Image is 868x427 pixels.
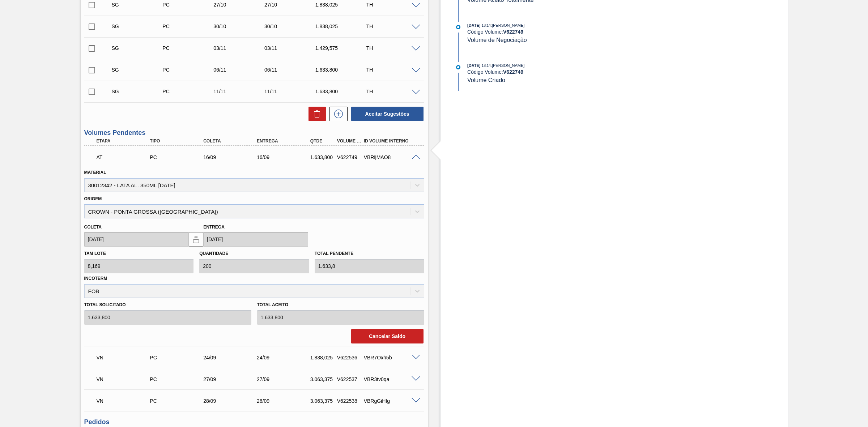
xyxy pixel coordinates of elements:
p: VN [97,376,154,382]
h3: Pedidos [84,418,424,426]
div: Pedido de Compra [148,398,209,404]
div: V622537 [335,376,364,382]
img: atual [456,25,460,29]
div: 1.633,800 [314,67,371,73]
div: Volume de Negociação [95,371,156,387]
div: V622538 [335,398,364,404]
label: Entrega [203,225,225,230]
div: 03/11/2025 [263,45,320,51]
button: Cancelar Saldo [351,329,424,343]
div: 1.429,575 [314,45,371,51]
div: V622536 [335,355,364,360]
div: Qtde [309,138,337,144]
div: Coleta [201,138,262,144]
div: Código Volume: [467,29,639,35]
div: 27/09/2025 [201,376,262,382]
div: Id Volume Interno [362,138,423,144]
div: Etapa [95,138,156,144]
div: Pedido de Compra [161,67,218,73]
label: Incoterm [84,276,107,281]
div: TH [365,67,422,73]
label: Tam lote [84,251,106,256]
div: Pedido de Compra [148,376,209,382]
div: 11/11/2025 [263,89,320,94]
span: - 18:14 [481,24,491,27]
img: locked [192,235,200,244]
div: 1.838,025 [314,24,371,29]
label: Origem [84,196,102,201]
div: 27/09/2025 [255,376,316,382]
div: Entrega [255,138,316,144]
img: atual [456,65,460,69]
div: 3.063,375 [309,398,337,404]
div: Sugestão Criada [110,89,168,94]
div: VBR3tv0qa [362,376,423,382]
input: dd/mm/yyyy [203,232,308,247]
span: - 18:14 [481,64,491,68]
div: 24/09/2025 [201,355,262,360]
div: Pedido de Compra [161,45,218,51]
div: 30/10/2025 [212,24,269,29]
span: Volume Criado [467,77,505,83]
button: locked [189,232,203,247]
span: : [PERSON_NAME] [491,23,525,27]
div: 1.633,800 [309,154,337,160]
div: Sugestão Criada [110,24,168,29]
div: VBRijMAO8 [362,154,423,160]
div: 16/09/2025 [255,154,316,160]
div: 1.838,025 [314,2,371,8]
div: Pedido de Compra [148,154,209,160]
div: 27/10/2025 [263,2,320,8]
button: Aceitar Sugestões [351,107,424,121]
label: Material [84,170,106,175]
div: V622749 [335,154,364,160]
p: VN [97,355,154,360]
div: Sugestão Criada [110,45,168,51]
div: Pedido de Compra [161,2,218,8]
div: Volume de Negociação [95,350,156,366]
div: 06/11/2025 [212,67,269,73]
span: Volume de Negociação [467,37,527,43]
div: 28/09/2025 [201,398,262,404]
div: 24/09/2025 [255,355,316,360]
div: Volume Portal [335,138,364,144]
span: : [PERSON_NAME] [491,63,525,68]
div: Excluir Sugestões [305,107,326,121]
div: 1.838,025 [309,355,337,360]
label: Total pendente [315,251,353,256]
h3: Volumes Pendentes [84,129,424,137]
div: Pedido de Compra [148,355,209,360]
span: [DATE] [467,63,480,68]
div: Sugestão Criada [110,2,168,8]
div: TH [365,45,422,51]
div: Pedido de Compra [161,89,218,94]
div: 16/09/2025 [201,154,262,160]
label: Quantidade [199,251,228,256]
div: Nova sugestão [326,107,348,121]
label: Total Aceito [257,300,424,310]
div: 03/11/2025 [212,45,269,51]
div: Código Volume: [467,69,639,75]
div: Tipo [148,138,209,144]
div: 11/11/2025 [212,89,269,94]
div: Sugestão Criada [110,67,168,73]
div: TH [365,2,422,8]
strong: V 622749 [503,29,523,35]
div: Aguardando Informações de Transporte [95,149,156,165]
div: Volume de Negociação [95,393,156,409]
div: 06/11/2025 [263,67,320,73]
label: Total Solicitado [84,300,251,310]
div: TH [365,89,422,94]
div: 3.063,375 [309,376,337,382]
span: [DATE] [467,23,480,27]
div: VBRgGiHIg [362,398,423,404]
label: Coleta [84,225,102,230]
div: TH [365,24,422,29]
div: Aceitar Sugestões [348,106,424,122]
div: 30/10/2025 [263,24,320,29]
p: AT [97,154,154,160]
input: dd/mm/yyyy [84,232,189,247]
div: VBR7Oxh5b [362,355,423,360]
div: Pedido de Compra [161,24,218,29]
strong: V 622749 [503,69,523,75]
